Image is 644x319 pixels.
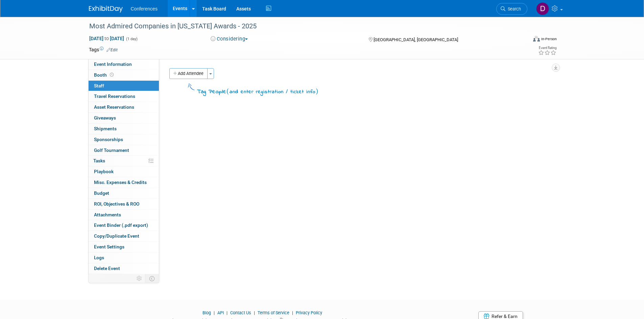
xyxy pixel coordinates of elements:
[145,274,159,283] td: Toggle Event Tabs
[89,166,159,177] a: Playbook
[94,255,104,260] span: Logs
[296,310,322,315] a: Privacy Policy
[94,104,134,110] span: Asset Reservations
[89,263,159,274] a: Delete Event
[131,6,158,11] span: Conferences
[94,180,147,185] span: Misc. Expenses & Credits
[89,81,159,91] a: Staff
[258,310,289,315] a: Terms of Service
[208,35,251,43] button: Considering
[252,310,257,315] span: |
[212,310,216,315] span: |
[94,190,109,196] span: Budget
[89,70,159,80] a: Booth
[89,6,123,12] img: ExhibitDay
[94,61,132,67] span: Event Information
[94,244,124,249] span: Event Settings
[89,188,159,198] a: Budget
[487,35,557,45] div: Event Format
[533,36,540,42] img: Format-Inperson.png
[89,242,159,252] a: Event Settings
[202,310,211,315] a: Blog
[93,158,105,163] span: Tasks
[197,87,318,96] div: Tag People
[94,94,135,99] span: Travel Reservations
[89,156,159,166] a: Tasks
[103,36,110,41] span: to
[541,36,557,42] div: In-Person
[106,48,118,52] a: Edit
[134,274,145,283] td: Personalize Event Tab Strip
[94,201,139,207] span: ROI, Objectives & ROO
[230,310,251,315] a: Contact Us
[94,233,139,239] span: Copy/Duplicate Event
[94,83,104,88] span: Staff
[538,46,556,50] div: Event Rating
[89,177,159,188] a: Misc. Expenses & Credits
[94,126,117,131] span: Shipments
[94,212,121,217] span: Attachments
[89,124,159,134] a: Shipments
[89,252,159,263] a: Logs
[94,115,116,121] span: Giveaways
[230,88,315,96] span: and enter registration / ticket info
[109,72,115,77] span: Booth not reserved yet
[89,231,159,241] a: Copy/Duplicate Event
[87,20,517,32] div: Most Admired Companies in [US_STATE] Awards - 2025
[94,169,114,174] span: Playbook
[89,199,159,209] a: ROI, Objectives & ROO
[89,113,159,123] a: Giveaways
[536,2,549,15] img: Diane Arabia
[374,37,458,42] span: [GEOGRAPHIC_DATA], [GEOGRAPHIC_DATA]
[89,145,159,156] a: Golf Tournament
[89,59,159,70] a: Event Information
[94,266,120,271] span: Delete Event
[89,210,159,220] a: Attachments
[94,72,115,78] span: Booth
[217,310,224,315] a: API
[226,88,230,95] span: (
[94,222,148,228] span: Event Binder (.pdf export)
[89,134,159,145] a: Sponsorships
[89,102,159,112] a: Asset Reservations
[169,68,208,79] button: Add Attendee
[89,220,159,231] a: Event Binder (.pdf export)
[89,91,159,102] a: Travel Reservations
[290,310,295,315] span: |
[94,148,129,153] span: Golf Tournament
[225,310,229,315] span: |
[315,88,318,95] span: )
[94,137,123,142] span: Sponsorships
[125,37,138,41] span: (1 day)
[505,6,521,11] span: Search
[89,35,124,42] span: [DATE] [DATE]
[496,3,527,15] a: Search
[89,46,118,53] td: Tags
